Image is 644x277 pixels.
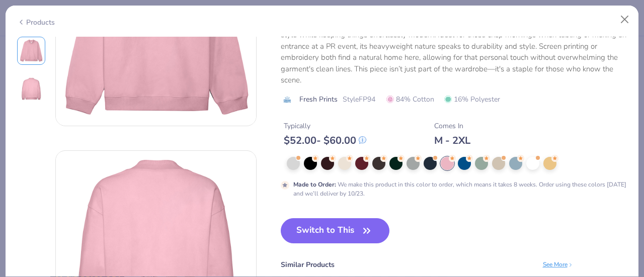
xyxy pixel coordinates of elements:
[615,10,634,29] button: Close
[299,94,338,105] span: Fresh Prints
[543,260,574,269] div: See More
[17,17,55,28] div: Products
[19,39,43,63] img: Front
[434,134,470,147] div: M - 2XL
[343,94,375,105] span: Style FP94
[293,180,627,198] div: We make this product in this color to order, which means it takes 8 weeks. Order using these colo...
[444,94,500,105] span: 16% Polyester
[281,218,390,243] button: Switch to This
[281,259,335,270] div: Similar Products
[19,77,43,101] img: Back
[284,121,366,131] div: Typically
[386,94,434,105] span: 84% Cotton
[281,96,294,104] img: brand logo
[284,134,366,147] div: $ 52.00 - $ 60.00
[434,121,470,131] div: Comes In
[293,180,336,189] strong: Made to Order :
